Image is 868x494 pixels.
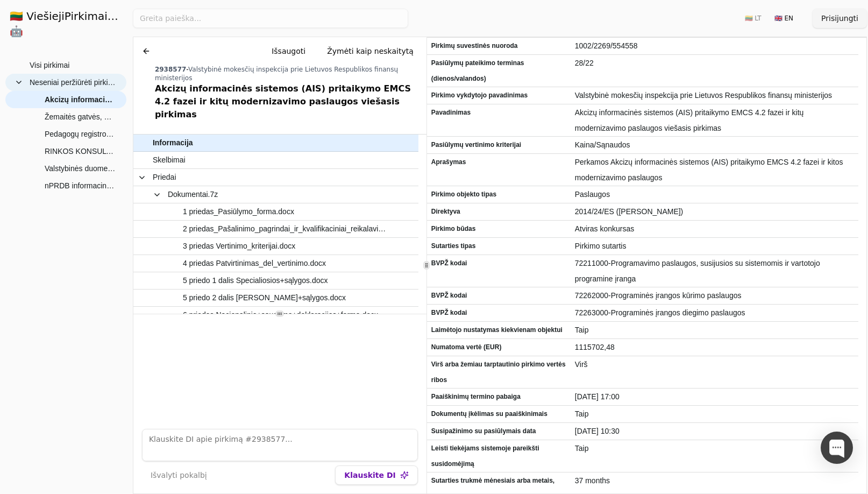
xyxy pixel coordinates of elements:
span: Žemaitės gatvės, nuo Dubijos iki Pakruojo g. ir Aušros al., nuo Žemaitės g. iki J. [PERSON_NAME] ... [45,109,116,125]
span: Virš [575,357,854,372]
span: 1 priedas_Pasiūlymo_forma.docx [183,204,294,220]
span: Pedagogų registro programinės įrangos priežiūros ir vystymo paslaugų pirkimas (Atviras konkursas) [45,126,116,142]
button: Išsaugoti [263,41,314,61]
span: Leisti tiekėjams sistemoje pareikšti susidomėjimą [431,441,566,472]
span: [DATE] 10:30 [575,424,854,439]
span: Paaiškinimų termino pabaiga [431,389,566,405]
span: Aprašymas [431,154,566,170]
span: 2014/24/ES ([PERSON_NAME]) [575,204,854,220]
span: Sutarties tipas [431,238,566,254]
span: Neseniai peržiūrėti pirkimai [30,74,116,90]
button: Žymėti kaip neskaitytą [318,41,422,61]
span: 1002/2269/554558 [575,38,854,54]
span: 28/22 [575,55,854,71]
span: Kaina/Sąnaudos [575,137,854,153]
span: Pirkimo objekto tipas [431,187,566,202]
span: 72262000-Programinės įrangos kūrimo paslaugos [575,288,854,304]
span: Taip [575,406,854,422]
span: 3 priedas Vertinimo_kriterijai.docx [183,238,295,254]
span: Akcizų informacinės sistemos (AIS) pritaikymo EMCS 4.2 fazei ir kitų modernizavimo paslaugos vieš... [575,105,854,136]
span: Akcizų informacinės sistemos (AIS) pritaikymo EMCS 4.2 fazei ir kitų modernizavimo paslaugos vieš... [45,91,116,108]
span: Perkamos Akcizų informacinės sistemos (AIS) pritaikymo EMCS 4.2 fazei ir kitos modernizavimo pasl... [575,154,854,186]
span: Pasiūlymų pateikimo terminas (dienos/valandos) [431,55,566,87]
span: 5 priedo 2 dalis [PERSON_NAME]+sąlygos.docx [183,290,346,306]
span: Pirkimų suvestinės nuoroda [431,38,566,54]
button: Prisijungti [813,9,867,28]
span: Pirkimo būdas [431,221,566,237]
span: Visi pirkimai [30,57,69,73]
span: Valstybinė mokesčių inspekcija prie Lietuvos Respublikos finansų ministerijos [575,88,854,103]
span: 72263000-Programinės įrangos diegimo paslaugos [575,305,854,321]
span: Laimėtojo nustatymas kiekvienam objektui [431,322,566,338]
span: Pavadinimas [431,105,566,121]
span: Skelbimai [153,152,186,168]
span: Pirkimo vykdytojo pavadinimas [431,88,566,103]
span: 37 months [575,473,854,489]
span: Pasiūlymų vertinimo kriterijai [431,137,566,153]
div: - [155,65,422,82]
span: BVPŽ kodai [431,288,566,304]
span: Virš arba žemiau tarptautinio pirkimo vertės ribos [431,357,566,388]
div: Akcizų informacinės sistemos (AIS) pritaikymo EMCS 4.2 fazei ir kitų modernizavimo paslaugos vieš... [155,82,422,121]
span: 6 priedas Nacionalinio+saugumo+deklaracijos+forma.docx [183,307,378,323]
span: 72211000-Programavimo paslaugos, susijusios su sistemomis ir vartotojo programine įranga [575,256,854,287]
span: 2 priedas_Pašalinimo_pagrindai_ir_kvalifikaciniai_reikalavimai.docx [183,221,387,237]
span: Informacija [153,135,193,151]
span: Valstybinės duomenų apsaugos inspekcijos informacinės sistemos kūrimo, diegimo ir palaikymo pasla... [45,160,116,177]
span: 4 priedas Patvirtinimas_del_vertinimo.docx [183,256,326,271]
button: 🇬🇧 EN [768,10,800,27]
span: Valstybinė mokesčių inspekcija prie Lietuvos Respublikos finansų ministerijos [155,66,398,82]
span: Taip [575,441,854,456]
span: Priedai [153,170,176,185]
span: nPRDB informacinės sistemos priežiūros ir plėtros paslaugos [45,178,116,194]
span: 1115702,48 [575,340,854,355]
span: Direktyva [431,204,566,220]
span: Pirkimo sutartis [575,238,854,254]
button: Klauskite DI [335,465,417,485]
span: Numatoma vertė (EUR) [431,340,566,355]
span: Susipažinimo su pasiūlymais data [431,424,566,439]
span: 5 priedo 1 dalis Specialiosios+sąlygos.docx [183,273,328,288]
span: 2938577 [155,66,186,73]
span: BVPŽ kodai [431,256,566,271]
span: Taip [575,322,854,338]
span: Atviras konkursas [575,221,854,237]
span: Dokumentai.7z [168,187,218,202]
span: Paslaugos [575,187,854,202]
span: Dokumentų įkėlimas su paaiškinimais [431,406,566,422]
span: [DATE] 17:00 [575,389,854,405]
input: Greita paieška... [133,9,408,28]
span: RINKOS KONSULTACIJA DĖL CIVILINIŲ ORLAIVIŲ REGISTRO PROGRAMINĖS ĮRANGOS SUKŪRIMO PASLAUGŲ PIRKIMO [45,143,116,159]
span: BVPŽ kodai [431,305,566,321]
